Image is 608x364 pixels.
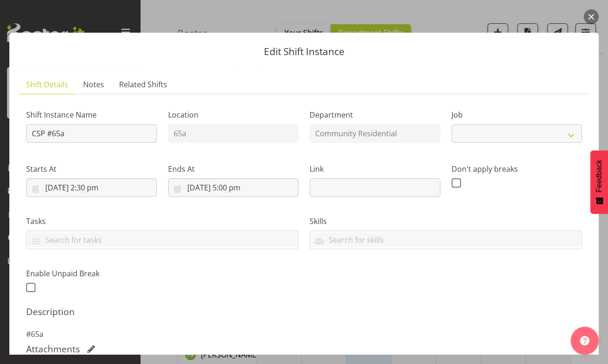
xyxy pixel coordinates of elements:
h5: Description [26,306,582,317]
h5: Attachments [26,343,80,355]
label: Department [310,109,440,120]
span: Related Shifts [119,79,167,90]
p: Edit Shift Instance [19,47,589,56]
input: Click to select... [26,178,157,197]
label: Ends At [168,163,299,175]
label: Don't apply breaks [452,163,582,175]
label: Shift Instance Name [26,109,157,120]
p: #65a [26,329,582,340]
label: Enable Unpaid Break [26,268,157,279]
span: Feedback [595,160,603,192]
label: Starts At [26,163,157,175]
label: Location [168,109,299,120]
input: Search for skills [310,232,581,247]
input: Search for tasks [27,232,298,247]
label: Job [452,109,582,120]
label: Link [310,163,440,175]
button: Feedback - Show survey [590,150,608,214]
img: help-xxl-2.png [580,336,589,345]
input: Click to select... [168,178,299,197]
label: Skills [310,216,582,227]
span: Notes [83,79,104,90]
label: Tasks [26,216,298,227]
span: Shift Details [26,79,68,90]
input: Shift Instance Name [26,124,157,143]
